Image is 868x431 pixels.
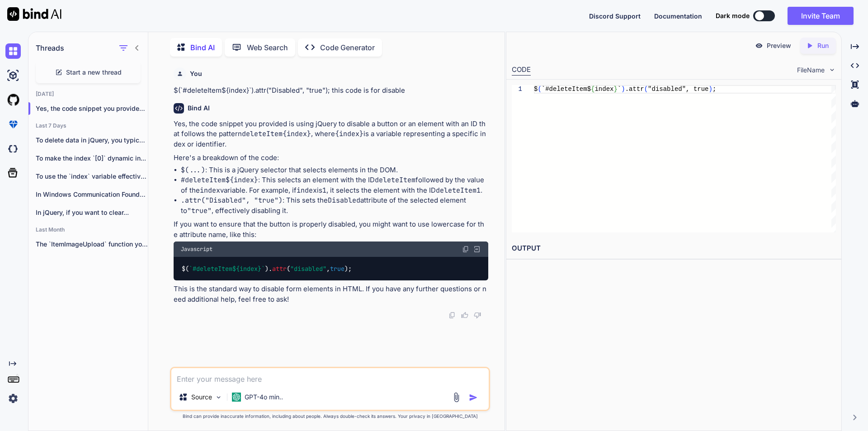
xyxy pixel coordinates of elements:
span: ) [621,85,625,93]
li: : This is a jQuery selector that selects elements in the DOM. [181,165,488,175]
p: GPT-4o min.. [245,393,283,402]
img: premium [5,117,21,132]
h2: Last Month [28,226,148,233]
span: `#deleteItem ` [189,265,265,273]
code: deleteItem1 [436,186,481,195]
span: { [591,85,594,93]
span: ` [618,85,621,93]
div: CODE [512,65,531,76]
img: dislike [474,312,481,319]
code: index [297,186,317,195]
code: 1 [322,186,326,195]
img: like [461,312,468,319]
code: index [200,186,220,195]
span: ( [644,85,647,93]
img: settings [5,391,21,406]
span: "disabled", true [648,85,708,93]
h6: You [190,69,202,78]
p: Here's a breakdown of the code: [174,153,488,163]
p: Code Generator [320,42,375,53]
code: {index} [335,129,363,138]
code: #deleteItem${index} [181,175,258,185]
img: preview [755,42,763,50]
span: ) [708,85,712,93]
img: icon [469,393,478,402]
h2: [DATE] [28,90,148,98]
span: Documentation [654,12,702,20]
span: attr [272,265,287,273]
button: Invite Team [788,7,854,25]
span: FileName [797,66,825,75]
span: `#deleteItem$ [541,85,590,93]
span: } [613,85,617,93]
button: Discord Support [589,11,641,21]
h6: Bind AI [188,104,210,113]
img: Pick Models [215,393,222,401]
img: copy [462,246,469,253]
p: $(`#deleteItem${index}`).attr("Disabled", "true"); this code is for disable [174,85,488,96]
h2: Last 7 Days [28,122,148,129]
button: Documentation [654,11,702,21]
p: Preview [767,41,791,50]
p: Run [817,41,829,50]
p: To delete data in jQuery, you typically... [36,136,148,145]
li: : This selects an element with the ID followed by the value of the variable. For example, if is ,... [181,175,488,195]
span: ; [712,85,716,93]
code: Disabled [328,196,360,205]
div: 1 [512,85,522,94]
span: .attr [625,85,644,93]
p: In jQuery, if you want to clear... [36,208,148,217]
code: .attr("Disabled", "true") [181,196,283,205]
span: Discord Support [589,12,641,20]
p: Source [191,393,212,402]
img: chevron down [828,66,836,74]
p: In Windows Communication Foundation (WCF), not all... [36,190,148,199]
span: ( [538,85,541,93]
img: Bind AI [7,7,61,21]
span: ${index} [232,265,261,273]
code: deleteItem{index} [242,129,311,138]
img: copy [448,312,456,319]
p: To make the index `[0]` dynamic in... [36,154,148,163]
span: index [594,85,613,93]
p: Web Search [247,42,288,53]
p: Yes, the code snippet you provided is us... [36,104,148,113]
img: darkCloudIdeIcon [5,141,21,156]
img: chat [5,43,21,59]
span: true [330,265,344,273]
p: This is the standard way to disable form elements in HTML. If you have any further questions or n... [174,284,488,304]
li: : This sets the attribute of the selected element to , effectively disabling it. [181,195,488,216]
h2: OUTPUT [506,238,841,259]
img: attachment [451,392,462,403]
img: ai-studio [5,68,21,83]
p: Bind can provide inaccurate information, including about people. Always double-check its answers.... [170,413,490,420]
span: Dark mode [716,11,750,20]
p: If you want to ensure that the button is properly disabled, you might want to use lowercase for t... [174,219,488,240]
span: Start a new thread [66,68,122,77]
code: $( ). ( , ); [181,264,352,274]
p: To use the `index` variable effectively, it... [36,172,148,181]
code: deleteItem [375,175,415,185]
img: GPT-4o mini [232,393,241,402]
code: "true" [187,206,212,215]
span: Javascript [181,246,212,253]
code: $(...) [181,166,205,175]
h1: Threads [36,43,64,53]
p: The `ItemImageUpload` function you've provided is designed... [36,240,148,249]
span: $ [534,85,538,93]
span: "disabled" [290,265,326,273]
p: Yes, the code snippet you provided is using jQuery to disable a button or an element with an ID t... [174,119,488,150]
p: Bind AI [190,42,215,53]
img: githubLight [5,92,21,108]
img: Open in Browser [473,245,481,253]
